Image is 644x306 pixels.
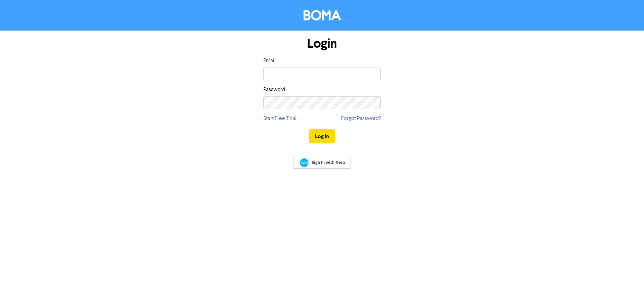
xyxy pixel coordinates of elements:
img: Xero logo [300,158,309,167]
a: Sign In with Xero [293,157,351,169]
a: Forgot Password? [341,115,381,123]
span: Sign In with Xero [312,160,345,166]
img: BOMA Logo [304,10,341,20]
label: Password [263,86,285,94]
a: Start Free Trial [263,115,297,123]
label: Email [263,57,276,65]
h1: Login [263,36,381,51]
button: Log In [309,129,335,143]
